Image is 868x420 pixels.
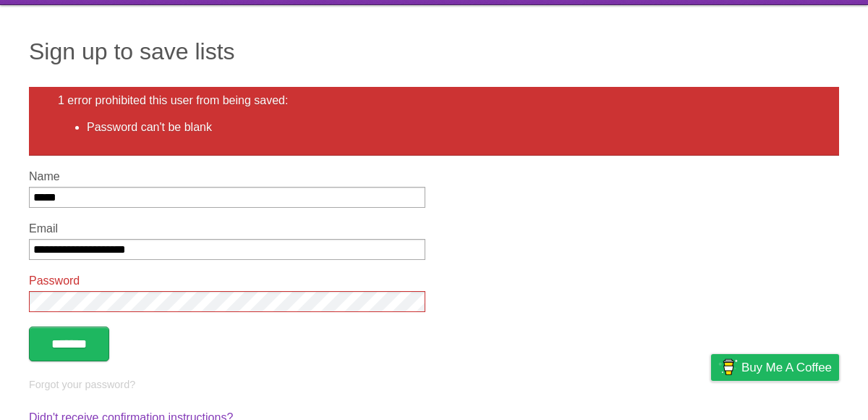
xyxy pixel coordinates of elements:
label: Email [29,222,425,235]
span: Buy me a coffee [741,355,832,380]
a: Forgot your password? [29,379,135,390]
li: Password can't be blank [87,119,810,136]
img: Buy me a coffee [718,355,738,379]
h2: 1 error prohibited this user from being saved: [58,94,810,107]
h1: Sign up to save lists [29,34,839,69]
a: Buy me a coffee [711,354,839,381]
label: Name [29,170,425,183]
label: Password [29,274,425,287]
